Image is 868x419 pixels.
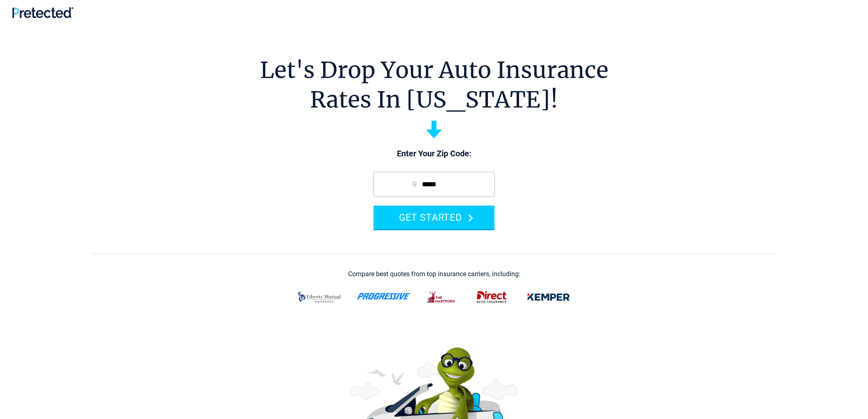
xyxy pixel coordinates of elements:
[472,286,512,308] img: direct
[365,148,503,160] p: Enter Your Zip Code:
[12,7,73,18] img: Pretected Logo
[374,206,494,229] button: GET STARTED
[348,270,520,278] div: Compare best quotes from top insurance carriers, including:
[293,286,347,308] img: liberty
[357,293,412,300] img: progressive
[421,286,462,308] img: thehartford
[374,172,494,197] input: zip code
[522,286,576,308] img: kemper
[260,55,608,114] h1: Let's Drop Your Auto Insurance Rates In [US_STATE]!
